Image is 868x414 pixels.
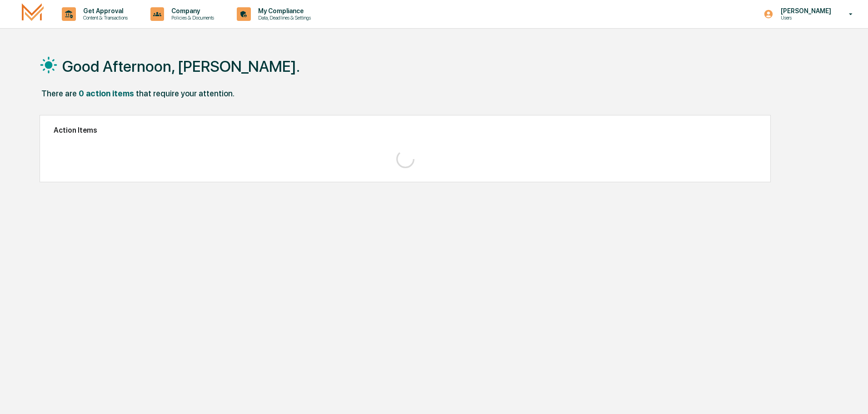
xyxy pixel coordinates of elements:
[76,15,132,21] p: Content & Transactions
[136,89,234,98] div: that require your attention.
[54,126,757,135] h2: Action Items
[79,89,134,98] div: 0 action items
[251,15,315,21] p: Data, Deadlines & Settings
[62,57,300,75] h1: Good Afternoon, [PERSON_NAME].
[773,7,836,15] p: [PERSON_NAME]
[76,7,132,15] p: Get Approval
[22,3,44,25] img: logo
[164,15,219,21] p: Policies & Documents
[164,7,219,15] p: Company
[773,15,836,21] p: Users
[251,7,315,15] p: My Compliance
[41,89,77,98] div: There are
